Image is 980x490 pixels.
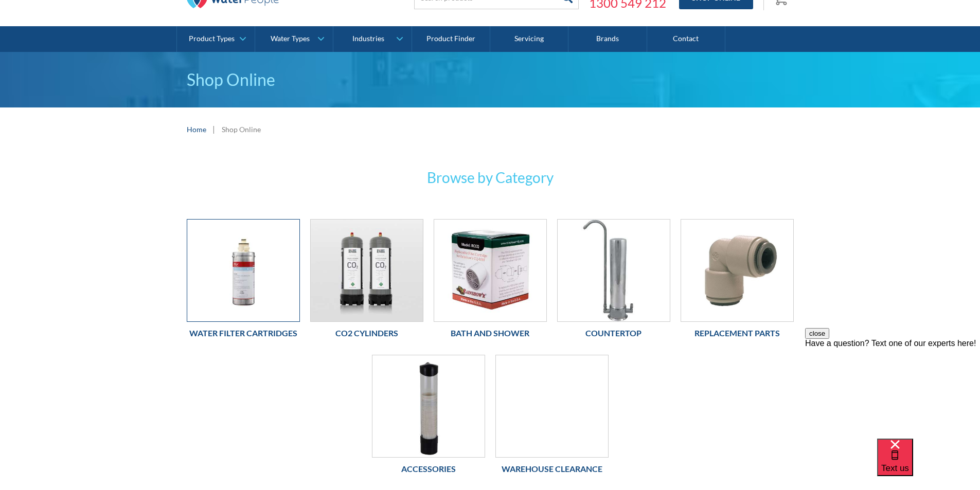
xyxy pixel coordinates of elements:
[187,67,794,92] h1: Shop Online
[271,34,310,43] div: Water Types
[187,327,300,339] h6: Water Filter Cartridges
[681,219,794,344] a: Replacement PartsReplacement Parts
[352,34,384,43] div: Industries
[333,26,411,52] a: Industries
[558,220,670,321] img: Countertop
[187,220,299,321] img: Water Filter Cartridges
[177,26,255,52] a: Product Types
[187,124,206,135] a: Home
[557,327,670,339] h6: Countertop
[211,123,217,135] div: |
[877,439,980,490] iframe: podium webchat widget bubble
[222,124,261,135] div: Shop Online
[310,327,423,339] h6: Co2 Cylinders
[434,220,546,321] img: Bath and Shower
[557,219,670,344] a: CountertopCountertop
[681,220,793,321] img: Replacement Parts
[372,355,485,480] a: AccessoriesAccessories
[372,463,485,475] h6: Accessories
[412,26,490,52] a: Product Finder
[434,219,547,344] a: Bath and ShowerBath and Shower
[311,220,423,321] img: Co2 Cylinders
[647,26,725,52] a: Contact
[255,26,333,52] a: Water Types
[805,328,980,451] iframe: podium webchat widget prompt
[187,219,300,344] a: Water Filter CartridgesWater Filter Cartridges
[189,34,235,43] div: Product Types
[495,355,609,480] a: Warehouse ClearanceWarehouse Clearance
[568,26,647,52] a: Brands
[290,167,691,188] h3: Browse by Category
[310,219,423,344] a: Co2 CylindersCo2 Cylinders
[681,327,794,339] h6: Replacement Parts
[372,355,485,457] img: Accessories
[434,327,547,339] h6: Bath and Shower
[495,463,609,475] h6: Warehouse Clearance
[490,26,568,52] a: Servicing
